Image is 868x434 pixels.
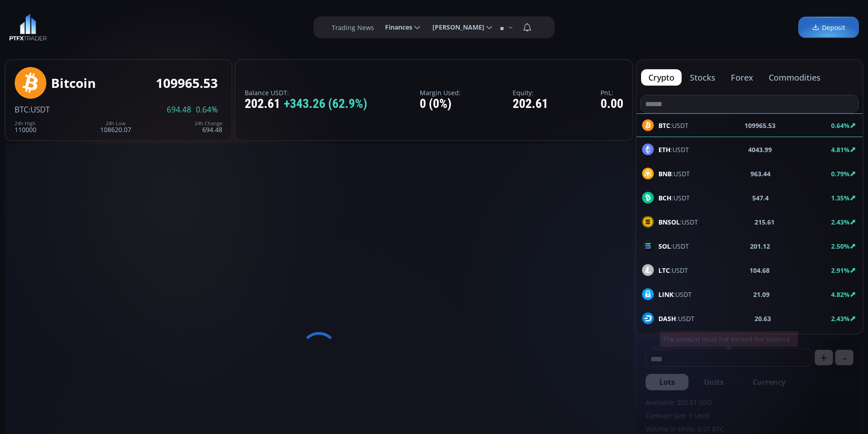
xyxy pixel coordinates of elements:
[641,69,682,86] button: crypto
[658,241,689,251] span: :USDT
[658,194,672,202] b: BCH
[100,121,131,126] div: 24h Low
[658,314,694,323] span: :USDT
[658,314,676,323] b: DASH
[658,193,690,203] span: :USDT
[601,89,623,96] label: PnL:
[601,97,623,111] div: 0.00
[658,217,698,227] span: :USDT
[831,169,850,178] b: 0.79%
[831,242,850,250] b: 2.50%
[753,290,770,299] b: 21.09
[831,314,850,323] b: 2.43%
[100,121,131,133] div: 108620.07
[15,104,29,115] span: BTC
[812,23,845,32] span: Deposit
[9,14,47,41] img: LOGO
[658,266,688,275] span: :USDT
[51,76,96,90] div: Bitcoin
[683,69,723,86] button: stocks
[658,145,671,154] b: ETH
[658,290,673,299] b: LINK
[195,121,222,126] div: 24h Change
[29,104,50,115] span: :USDT
[15,121,36,133] div: 110000
[755,314,771,323] b: 20.63
[750,241,770,251] b: 201.12
[658,169,690,179] span: :USDT
[752,193,769,203] b: 547.4
[513,89,548,96] label: Equity:
[831,145,850,154] b: 4.81%
[658,145,689,154] span: :USDT
[831,194,850,202] b: 1.35%
[420,97,461,111] div: 0 (0%)
[284,97,367,111] span: +343.26 (62.9%)
[761,69,828,86] button: commodities
[196,106,218,114] span: 0.64%
[748,145,772,154] b: 4043.99
[750,169,770,179] b: 963.44
[379,18,412,36] span: Finances
[156,76,218,90] div: 109965.53
[658,242,671,250] b: SOL
[658,169,672,178] b: BNB
[658,218,680,226] b: BNSOL
[658,290,692,299] span: :USDT
[831,218,850,226] b: 2.43%
[831,266,850,275] b: 2.91%
[245,97,367,111] div: 202.61
[658,266,670,275] b: LTC
[332,23,374,32] label: Trading News
[195,121,222,133] div: 694.48
[724,69,760,86] button: forex
[426,18,484,36] span: [PERSON_NAME]
[755,217,775,227] b: 215.61
[420,89,461,96] label: Margin Used:
[831,290,850,299] b: 4.82%
[798,17,859,38] a: Deposit
[167,106,191,114] span: 694.48
[15,121,36,126] div: 24h High
[750,266,770,275] b: 104.68
[513,97,548,111] div: 202.61
[245,89,367,96] label: Balance USDT:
